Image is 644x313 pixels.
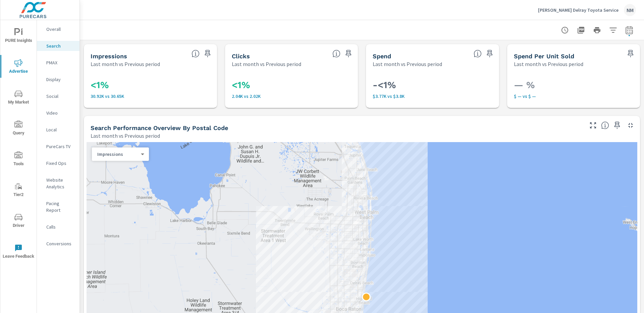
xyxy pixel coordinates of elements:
[37,58,79,68] div: PMAX
[232,93,352,99] p: 2,040 vs 2,022
[91,53,127,60] h5: Impressions
[373,93,492,99] p: $3.77K vs $3.8K
[2,59,35,75] span: Advertise
[2,182,35,199] span: Tier2
[37,91,79,101] div: Social
[0,20,37,267] div: nav menu
[46,93,74,100] p: Social
[46,200,74,213] p: Pacing Report
[373,53,391,60] h5: Spend
[46,143,74,150] p: PureCars TV
[612,120,623,131] span: Save this to your personalized report
[37,74,79,84] div: Display
[601,121,609,129] span: Understand Search performance data by postal code. Individual postal codes can be selected and ex...
[91,60,160,68] p: Last month vs Previous period
[2,151,35,168] span: Tools
[623,23,636,37] button: Select Date Range
[232,53,250,60] h5: Clicks
[624,4,636,16] div: NM
[37,41,79,51] div: Search
[606,23,620,37] button: Apply Filters
[484,48,495,59] span: Save this to your personalized report
[46,240,74,247] p: Conversions
[232,60,301,68] p: Last month vs Previous period
[2,213,35,230] span: Driver
[91,93,210,99] p: 30,920 vs 30,651
[91,79,210,91] h3: <1%
[514,60,583,68] p: Last month vs Previous period
[37,198,79,215] div: Pacing Report
[37,158,79,168] div: Fixed Ops
[332,50,340,58] span: The number of times an ad was clicked by a consumer.
[37,222,79,232] div: Calls
[538,7,619,13] p: [PERSON_NAME] Delray Toyota Service
[46,224,74,230] p: Calls
[2,244,35,260] span: Leave Feedback
[37,141,79,151] div: PureCars TV
[373,79,492,91] h3: -<1%
[625,120,636,131] button: Minimize Widget
[588,120,598,131] button: Make Fullscreen
[373,60,442,68] p: Last month vs Previous period
[514,93,634,99] p: $ — vs $ —
[232,79,352,91] h3: <1%
[625,48,636,59] span: Save this to your personalized report
[46,110,74,116] p: Video
[46,76,74,83] p: Display
[46,26,74,33] p: Overall
[514,79,634,91] h3: — %
[590,23,604,37] button: Print Report
[574,23,588,37] button: "Export Report to PDF"
[37,175,79,192] div: Website Analytics
[46,43,74,49] p: Search
[343,48,354,59] span: Save this to your personalized report
[514,53,574,60] h5: Spend Per Unit Sold
[2,121,35,137] span: Query
[37,108,79,118] div: Video
[192,50,200,58] span: The number of times an ad was shown on your behalf.
[91,124,228,131] h5: Search Performance Overview By Postal Code
[474,50,482,58] span: The amount of money spent on advertising during the period.
[92,151,144,158] div: Impressions
[37,239,79,249] div: Conversions
[46,177,74,190] p: Website Analytics
[37,125,79,135] div: Local
[97,151,138,157] p: Impressions
[2,28,35,45] span: PURE Insights
[2,90,35,106] span: My Market
[46,160,74,167] p: Fixed Ops
[91,132,160,140] p: Last month vs Previous period
[37,24,79,34] div: Overall
[202,48,213,59] span: Save this to your personalized report
[46,59,74,66] p: PMAX
[46,126,74,133] p: Local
